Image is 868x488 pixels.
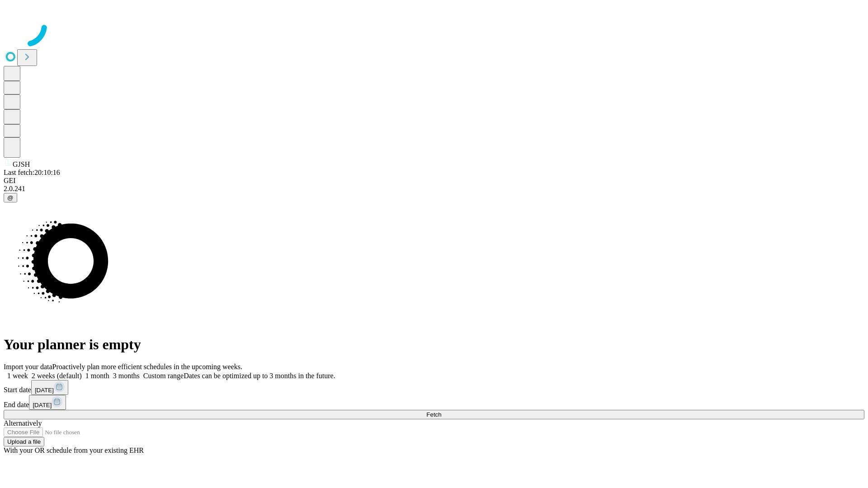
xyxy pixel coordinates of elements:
[143,372,184,380] span: Custom range
[31,380,68,395] button: [DATE]
[4,363,52,371] span: Import your data
[29,395,66,410] button: [DATE]
[4,446,144,454] span: With your OR schedule from your existing EHR
[4,395,864,410] div: End date
[35,387,54,394] span: [DATE]
[7,372,28,380] span: 1 week
[4,177,864,185] div: GEI
[4,410,864,419] button: Fetch
[184,372,335,380] span: Dates can be optimized up to 3 months in the future.
[4,419,42,427] span: Alternatively
[7,194,14,201] span: @
[85,372,109,380] span: 1 month
[32,372,82,380] span: 2 weeks (default)
[4,336,864,353] h1: Your planner is empty
[4,169,60,176] span: Last fetch: 20:10:16
[113,372,140,380] span: 3 months
[52,363,242,371] span: Proactively plan more efficient schedules in the upcoming weeks.
[4,185,864,193] div: 2.0.241
[33,402,52,408] span: [DATE]
[4,193,17,202] button: @
[4,380,864,395] div: Start date
[426,411,441,418] span: Fetch
[13,160,30,168] span: GJSH
[4,437,44,446] button: Upload a file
